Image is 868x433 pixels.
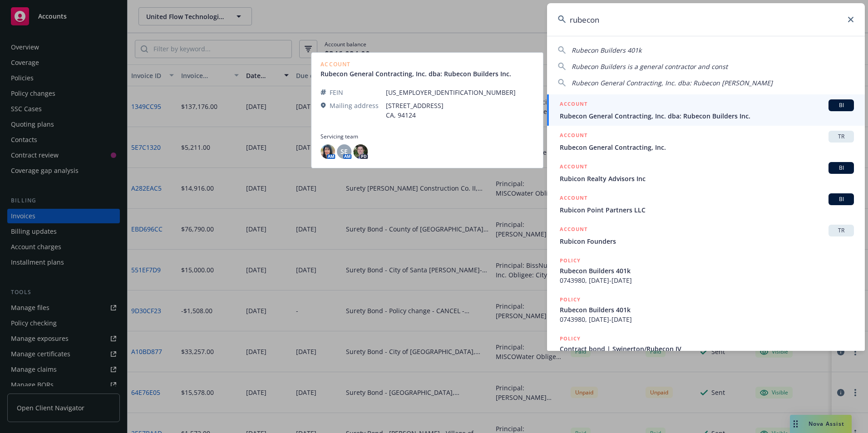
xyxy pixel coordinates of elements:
a: ACCOUNTTRRubicon Founders [547,220,865,251]
span: Rubecon Builders 401k [560,266,854,276]
span: Rubecon Builders is a general contractor and const [572,62,728,71]
span: TR [832,133,850,141]
span: BI [832,195,850,203]
h5: POLICY [560,334,581,343]
span: BI [832,101,850,109]
span: Rubicon Founders [560,236,854,246]
span: Rubicon Point Partners LLC [560,205,854,215]
span: Rubecon General Contracting, Inc. dba: Rubecon [PERSON_NAME] [572,79,773,87]
span: 0743980, [DATE]-[DATE] [560,276,854,285]
span: Rubicon Realty Advisors Inc [560,174,854,183]
span: Rubecon General Contracting, Inc. dba: Rubecon Builders Inc. [560,111,854,121]
a: POLICYRubecon Builders 401k0743980, [DATE]-[DATE] [547,251,865,290]
a: ACCOUNTBIRubecon General Contracting, Inc. dba: Rubecon Builders Inc. [547,94,865,126]
input: Search... [547,3,865,36]
h5: ACCOUNT [560,225,587,236]
span: 0743980, [DATE]-[DATE] [560,315,854,324]
span: Rubecon Builders 401k [560,305,854,315]
h5: POLICY [560,256,581,265]
a: POLICYRubecon Builders 401k0743980, [DATE]-[DATE] [547,290,865,329]
span: Rubecon General Contracting, Inc. [560,143,854,152]
h5: ACCOUNT [560,162,587,173]
span: Contract bond | Swinerton/Rubecon JV [560,344,854,354]
a: ACCOUNTBIRubicon Realty Advisors Inc [547,157,865,188]
span: TR [832,226,850,235]
span: Rubecon Builders 401k [572,46,641,54]
h5: ACCOUNT [560,193,587,204]
span: BI [832,164,850,172]
h5: ACCOUNT [560,131,587,142]
h5: POLICY [560,295,581,304]
a: ACCOUNTTRRubecon General Contracting, Inc. [547,126,865,157]
h5: ACCOUNT [560,99,587,110]
a: ACCOUNTBIRubicon Point Partners LLC [547,188,865,220]
a: POLICYContract bond | Swinerton/Rubecon JV [547,329,865,368]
